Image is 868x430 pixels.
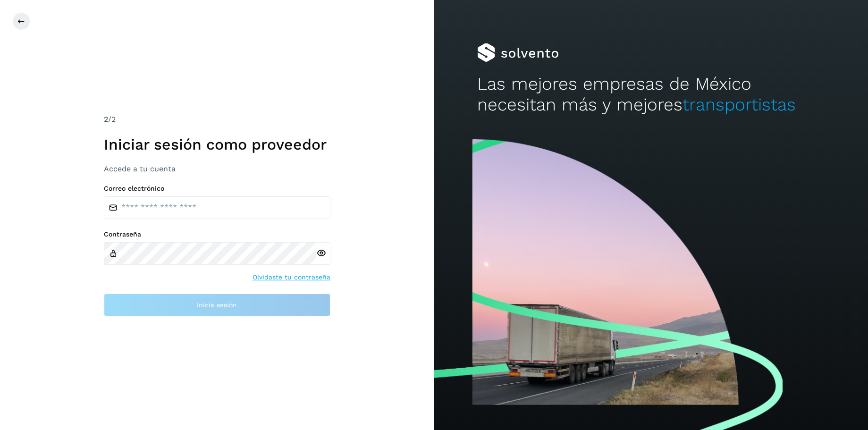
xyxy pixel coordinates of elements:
[253,272,330,282] a: Olvidaste tu contraseña
[197,302,237,308] span: Inicia sesión
[104,294,330,316] button: Inicia sesión
[104,185,330,193] label: Correo electrónico
[104,164,330,173] h3: Accede a tu cuenta
[104,115,108,124] span: 2
[683,94,796,115] span: transportistas
[104,230,330,238] label: Contraseña
[104,114,330,125] div: /2
[477,74,825,116] h2: Las mejores empresas de México necesitan más y mejores
[104,135,330,153] h1: Iniciar sesión como proveedor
